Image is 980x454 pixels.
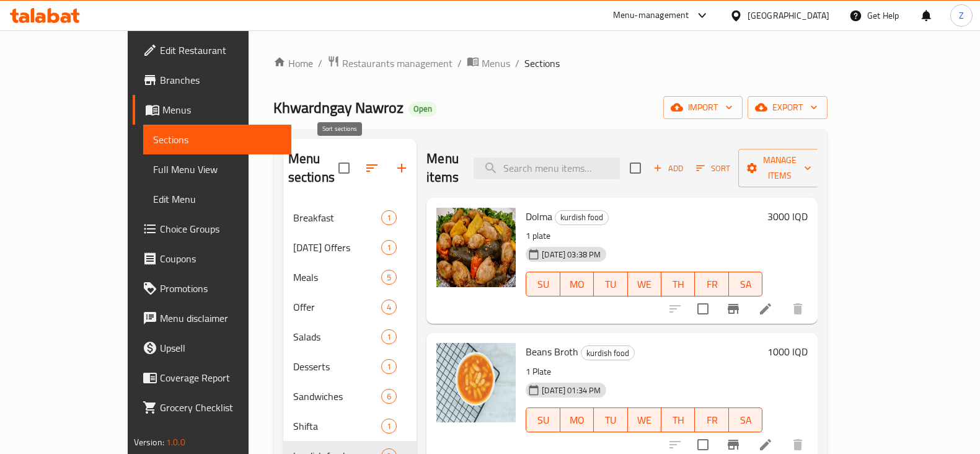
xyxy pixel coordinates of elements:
span: Menu disclaimer [160,311,281,326]
span: Z [959,9,964,22]
div: Shifta [293,419,382,434]
a: Edit Restaurant [133,35,291,65]
span: Sort items [688,159,738,178]
span: 1.0.0 [166,434,185,450]
input: search [474,158,620,179]
span: MO [565,411,589,429]
span: Beans Broth [526,342,578,361]
nav: breadcrumb [273,55,828,71]
span: Menus [162,102,281,117]
a: Sections [143,125,291,154]
span: 1 [382,242,396,254]
a: Menus [467,55,510,71]
button: FR [695,272,728,296]
img: Beans Broth [436,343,516,422]
a: Promotions [133,274,291,303]
div: items [381,419,397,434]
span: 1 [382,361,396,373]
span: SU [531,411,555,429]
button: import [663,96,743,119]
span: Full Menu View [153,162,281,177]
span: TU [599,411,622,429]
button: TH [661,407,695,432]
button: TH [661,272,695,296]
li: / [318,56,322,71]
a: Edit Menu [143,184,291,214]
span: Select section [622,155,648,181]
span: Edit Menu [153,192,281,207]
button: Manage items [738,149,821,187]
div: Desserts [293,359,382,374]
span: kurdish food [581,346,634,360]
a: Choice Groups [133,214,291,244]
a: Coverage Report [133,363,291,393]
span: Choice Groups [160,221,281,236]
span: Salads [293,329,382,344]
button: WE [628,272,661,296]
span: MO [565,275,589,293]
div: [DATE] Offers1 [283,233,417,262]
a: Upsell [133,333,291,363]
div: Desserts1 [283,352,417,381]
span: SU [531,275,555,293]
span: TH [666,275,690,293]
p: 1 plate [526,228,762,244]
h2: Menu items [426,149,459,187]
a: Full Menu View [143,154,291,184]
div: Offer4 [283,292,417,322]
span: Open [408,104,437,114]
span: Sort [696,161,730,176]
span: Add item [648,159,688,178]
button: delete [783,294,813,324]
button: SU [526,272,560,296]
span: [DATE] 01:34 PM [537,385,606,396]
span: 5 [382,272,396,283]
a: Restaurants management [327,55,452,71]
button: Branch-specific-item [718,294,748,324]
span: 4 [382,301,396,313]
span: Grocery Checklist [160,400,281,415]
span: kurdish food [555,210,608,225]
div: items [381,329,397,344]
span: Khwardngay Nawroz [273,94,404,122]
div: Breakfast1 [283,203,417,233]
div: kurdish food [555,210,609,225]
button: WE [628,407,661,432]
span: Select to update [690,296,716,322]
h6: 3000 IQD [767,208,808,225]
span: WE [633,411,656,429]
span: Restaurants management [342,56,452,71]
span: Upsell [160,340,281,355]
span: TH [666,411,690,429]
div: Sandwiches6 [283,381,417,411]
li: / [457,56,462,71]
button: TU [594,407,627,432]
span: WE [633,275,656,293]
a: Home [273,56,313,71]
span: Meals [293,270,382,285]
p: 1 Plate [526,364,762,380]
h6: 1000 IQD [767,343,808,360]
span: [DATE] 03:38 PM [537,249,606,260]
a: Edit menu item [758,301,773,316]
span: 6 [382,391,396,403]
span: Edit Restaurant [160,43,281,58]
span: Manage items [748,153,811,184]
button: TU [594,272,627,296]
span: export [757,100,818,115]
img: Dolma [436,208,516,287]
span: Coverage Report [160,370,281,385]
button: Add section [387,153,417,183]
span: Sandwiches [293,389,382,404]
div: [GEOGRAPHIC_DATA] [748,9,829,22]
span: FR [700,411,723,429]
button: FR [695,407,728,432]
div: items [381,300,397,314]
span: 1 [382,421,396,432]
a: Branches [133,65,291,95]
div: items [381,389,397,404]
div: items [381,210,397,225]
